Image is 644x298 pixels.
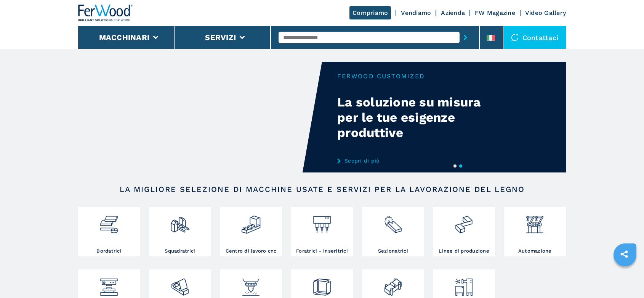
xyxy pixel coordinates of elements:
img: verniciatura_1.png [241,271,261,297]
button: Macchinari [99,33,150,42]
img: foratrici_inseritrici_2.png [312,209,332,235]
iframe: Chat [612,264,638,292]
h3: Sezionatrici [378,248,408,255]
a: sharethis [615,245,634,264]
h3: Foratrici - inseritrici [296,248,348,255]
a: Sezionatrici [362,207,424,256]
a: Vendiamo [401,9,431,16]
a: Video Gallery [525,9,566,16]
a: Linee di produzione [433,207,495,256]
img: automazione.png [525,209,545,235]
h3: Squadratrici [165,248,195,255]
h2: LA MIGLIORE SELEZIONE DI MACCHINE USATE E SERVIZI PER LA LAVORAZIONE DEL LEGNO [103,185,541,194]
a: Automazione [504,207,566,256]
a: Foratrici - inseritrici [291,207,353,256]
img: centro_di_lavoro_cnc_2.png [241,209,261,235]
a: Squadratrici [149,207,211,256]
button: 2 [459,164,462,168]
img: levigatrici_2.png [170,271,190,297]
img: Ferwood [78,5,133,21]
h3: Bordatrici [96,248,122,255]
img: Contattaci [511,34,519,41]
video: Your browser does not support the video tag. [78,62,322,172]
div: Contattaci [503,26,566,49]
img: lavorazione_porte_finestre_2.png [383,271,403,297]
a: Scopri di più [337,158,487,164]
img: aspirazione_1.png [454,271,474,297]
img: squadratrici_2.png [170,209,190,235]
a: Centro di lavoro cnc [220,207,282,256]
a: Bordatrici [78,207,140,256]
img: sezionatrici_2.png [383,209,403,235]
img: pressa-strettoia.png [99,271,119,297]
a: Compriamo [349,6,391,19]
button: submit-button [460,29,471,46]
button: Servizi [205,33,236,42]
img: bordatrici_1.png [99,209,119,235]
h3: Centro di lavoro cnc [226,248,277,255]
h3: Linee di produzione [439,248,489,255]
img: montaggio_imballaggio_2.png [312,271,332,297]
a: FW Magazine [475,9,515,16]
h3: Automazione [518,248,552,255]
button: 1 [453,164,457,168]
a: Azienda [441,9,465,16]
img: linee_di_produzione_2.png [454,209,474,235]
